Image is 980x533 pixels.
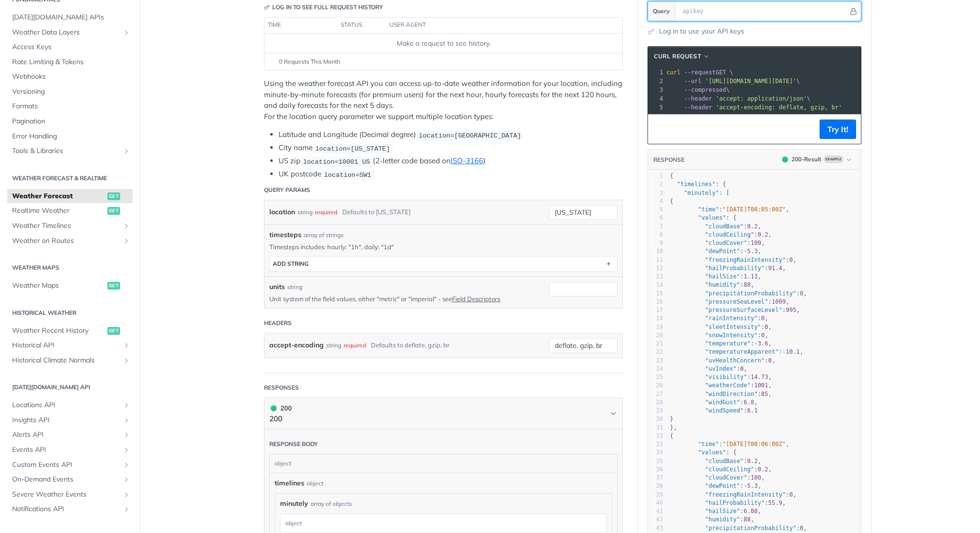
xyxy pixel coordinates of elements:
[7,234,133,248] a: Weather on RoutesShow subpages for Weather on Routes
[107,282,120,290] span: get
[419,132,521,139] span: location=[GEOGRAPHIC_DATA]
[12,400,120,410] span: Locations API
[315,205,337,219] div: required
[648,77,665,86] div: 2
[344,338,366,352] div: required
[705,281,740,288] span: "humidity"
[670,432,673,439] span: {
[670,340,772,347] span: : ,
[12,430,120,440] span: Alerts API
[705,391,757,397] span: "windDirection"
[7,40,133,54] a: Access Keys
[666,69,681,76] span: curl
[279,57,340,66] span: 0 Requests This Month
[7,219,133,233] a: Weather TimelinesShow subpages for Weather Timelines
[751,240,761,246] span: 100
[287,283,302,292] div: string
[823,155,843,163] span: Example
[684,86,726,93] span: --compressed
[670,357,775,364] span: : ,
[678,1,848,21] input: apikey
[7,129,133,144] a: Error Handling
[758,340,769,347] span: 3.6
[270,454,614,473] div: object
[122,401,130,409] button: Show subpages for Locations API
[12,72,130,82] span: Webhooks
[12,504,120,514] span: Notifications API
[670,391,772,397] span: : ,
[659,26,744,36] a: Log in to use your API keys
[747,482,758,489] span: 5.3
[452,295,500,303] a: Field Descriptors
[705,474,747,481] span: "cloudCover"
[670,231,772,238] span: : ,
[648,214,663,222] div: 6
[747,248,758,255] span: 5.3
[754,340,757,347] span: -
[271,405,277,411] span: 200
[653,7,670,16] span: Query
[648,365,663,373] div: 24
[653,122,666,137] button: Copy to clipboard
[670,407,758,414] span: :
[122,461,130,469] button: Show subpages for Custom Events API
[7,263,133,272] h2: Weather Maps
[648,390,663,398] div: 27
[7,189,133,204] a: Weather Forecastget
[648,172,663,180] div: 1
[7,99,133,114] a: Formats
[786,307,796,313] span: 995
[705,273,740,280] span: "hailSize"
[648,340,663,348] div: 21
[297,205,313,219] div: string
[670,248,761,255] span: : ,
[264,319,292,327] div: Headers
[7,428,133,442] a: Alerts APIShow subpages for Alerts API
[740,365,744,372] span: 0
[670,290,807,297] span: : ,
[7,324,133,338] a: Weather Recent Historyget
[7,144,133,158] a: Tools & LibrariesShow subpages for Tools & Libraries
[648,348,663,356] div: 22
[782,348,786,355] span: -
[751,474,761,481] span: 100
[122,505,130,513] button: Show subpages for Notifications API
[304,231,344,240] div: array of strings
[670,374,772,380] span: : ,
[12,236,120,246] span: Weather on Routes
[7,25,133,40] a: Weather Data LayersShow subpages for Weather Data Layers
[705,307,782,313] span: "pressureSurfaceLevel"
[648,474,663,482] div: 37
[107,207,120,215] span: get
[666,95,810,102] span: \
[264,17,337,33] th: time
[677,181,715,188] span: "timelines"
[670,214,736,221] span: : {
[705,248,740,255] span: "dewPoint"
[684,104,712,111] span: --header
[264,3,383,12] div: Log in to see full request history
[716,95,807,102] span: 'accept: application/json'
[337,17,386,33] th: status
[666,69,733,76] span: GET \
[122,237,130,245] button: Show subpages for Weather on Routes
[12,117,130,126] span: Pagination
[705,324,761,330] span: "sleetIntensity"
[122,147,130,155] button: Show subpages for Tools & Libraries
[791,155,822,164] div: 200 - Result
[705,290,796,297] span: "precipitationProbability"
[705,399,740,406] span: "windGust"
[12,42,130,52] span: Access Keys
[705,332,757,339] span: "snowIntensity"
[786,348,800,355] span: 10.1
[670,441,789,447] span: : ,
[670,474,765,481] span: : ,
[789,257,793,263] span: 0
[7,472,133,487] a: On-Demand EventsShow subpages for On-Demand Events
[648,247,663,256] div: 10
[12,281,105,291] span: Weather Maps
[648,290,663,298] div: 15
[705,458,743,464] span: "cloudBase"
[122,29,130,36] button: Show subpages for Weather Data Layers
[122,431,130,439] button: Show subpages for Alerts API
